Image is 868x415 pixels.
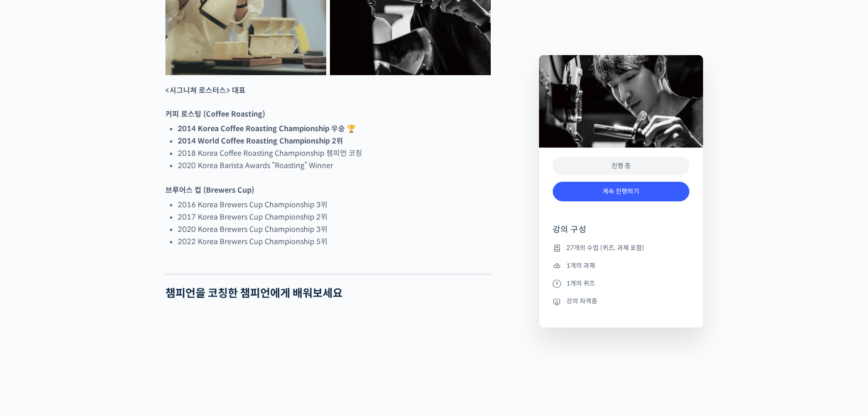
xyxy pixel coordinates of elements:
li: 2022 Korea Brewers Cup Championship 5위 [178,236,491,248]
strong: 2014 World Coffee Roasting Championship 2위 [178,136,343,146]
li: 1개의 퀴즈 [553,278,689,289]
a: 홈 [3,289,60,312]
li: 27개의 수업 (퀴즈, 과제 포함) [553,242,689,253]
li: 2020 Korea Barista Awards “Roasting” Winner [178,159,491,172]
li: 강의 자격증 [553,296,689,307]
h2: 챔피언을 코칭한 챔피언에게 배워보세요 [165,287,491,300]
strong: <시그니쳐 로스터스> 대표 [165,86,246,95]
a: 대화 [60,289,118,312]
li: 2020 Korea Brewers Cup Championship 3위 [178,223,491,236]
strong: 브루어스 컵 (Brewers Cup) [165,185,254,195]
span: 홈 [29,302,34,310]
span: 설정 [141,302,152,310]
li: 1개의 과제 [553,260,689,271]
span: 대화 [83,303,94,310]
strong: 2014 Korea Coffee Roasting Championship 우승 🏆 [178,124,356,133]
h4: 강의 구성 [553,224,689,242]
a: 설정 [118,289,175,312]
li: 2017 Korea Brewers Cup Championship 2위 [178,211,491,223]
strong: 커피 로스팅 (Coffee Roasting) [165,109,265,119]
li: 2018 Korea Coffee Roasting Championship 챔피언 코칭 [178,147,491,159]
li: 2016 Korea Brewers Cup Championship 3위 [178,199,491,211]
a: 계속 진행하기 [553,182,689,201]
div: 진행 중 [553,157,689,175]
